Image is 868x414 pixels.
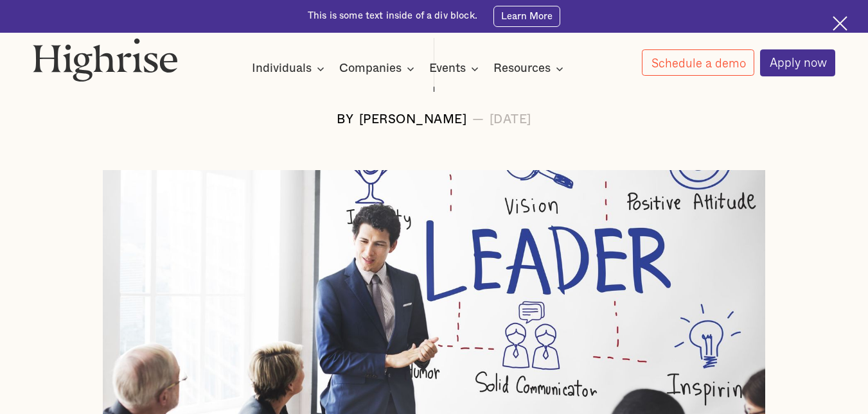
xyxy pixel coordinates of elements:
div: Resources [493,61,567,76]
div: BY [337,114,353,127]
div: Individuals [252,61,328,76]
a: Learn More [493,6,560,27]
div: — [472,114,484,127]
div: Resources [493,61,551,76]
div: Individuals [252,61,312,76]
div: Events [429,61,466,76]
div: Companies [339,61,418,76]
img: Highrise logo [33,38,178,82]
a: Schedule a demo [642,49,755,76]
div: This is some text inside of a div block. [308,10,477,22]
div: [DATE] [490,114,531,127]
div: Companies [339,61,402,76]
img: Cross icon [833,16,847,31]
a: Apply now [760,49,836,76]
div: Events [429,61,483,76]
div: [PERSON_NAME] [359,114,467,127]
